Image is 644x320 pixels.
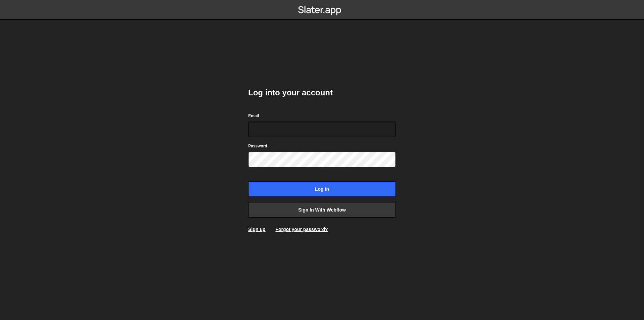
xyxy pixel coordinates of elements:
[248,227,265,232] a: Sign up
[248,143,267,149] label: Password
[248,181,396,197] input: Log in
[248,87,396,98] h2: Log into your account
[248,202,396,218] a: Sign in with Webflow
[248,112,259,119] label: Email
[275,227,328,232] a: Forgot your password?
